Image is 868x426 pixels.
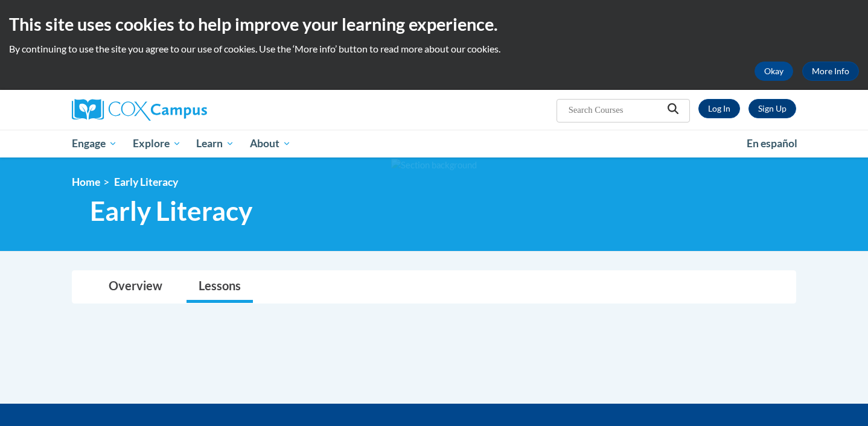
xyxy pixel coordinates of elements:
[90,195,252,227] span: Early Literacy
[196,136,234,151] span: Learn
[187,271,253,303] a: Lessons
[114,176,178,188] span: Early Literacy
[698,99,740,118] a: Log In
[72,136,117,151] span: Engage
[664,103,682,118] button: Search
[64,130,125,157] a: Engage
[9,12,859,36] h2: This site uses cookies to help improve your learning experience.
[72,99,301,121] a: Cox Campus
[97,271,174,303] a: Overview
[802,62,859,81] a: More Info
[242,130,299,157] a: About
[250,136,291,151] span: About
[747,137,797,150] span: En español
[755,62,793,81] button: Okay
[188,130,242,157] a: Learn
[739,131,805,156] a: En español
[748,99,796,118] a: Register
[9,42,859,56] p: By continuing to use the site you agree to our use of cookies. Use the ‘More info’ button to read...
[72,99,207,121] img: Cox Campus
[72,176,100,188] a: Home
[133,136,181,151] span: Explore
[54,130,814,157] div: Main menu
[391,159,477,172] img: Section background
[567,103,664,117] input: Search Courses
[125,130,189,157] a: Explore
